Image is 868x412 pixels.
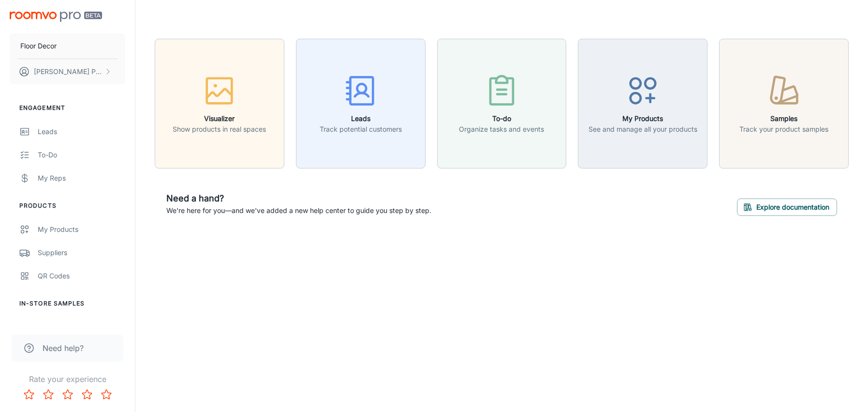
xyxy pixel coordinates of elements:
h6: Need a hand? [166,192,431,205]
h6: My Products [588,113,697,124]
button: My ProductsSee and manage all your products [578,39,707,168]
h6: Leads [320,113,402,124]
a: My ProductsSee and manage all your products [578,98,707,107]
p: Track your product samples [739,124,828,135]
button: Explore documentation [737,198,837,216]
div: Leads [38,126,125,137]
div: To-do [38,150,125,160]
p: See and manage all your products [588,124,697,135]
button: LeadsTrack potential customers [296,39,426,168]
p: Floor Decor [20,41,57,51]
div: Suppliers [38,247,125,258]
p: [PERSON_NAME] Phoenix [34,66,102,77]
h6: Samples [739,113,828,124]
p: Organize tasks and events [459,124,544,135]
p: Track potential customers [320,124,402,135]
a: To-doOrganize tasks and events [437,98,567,107]
h6: To-do [459,113,544,124]
button: Floor Decor [10,33,125,59]
a: Explore documentation [737,201,837,211]
div: My Products [38,224,125,235]
button: [PERSON_NAME] Phoenix [10,59,125,84]
button: VisualizerShow products in real spaces [155,39,284,168]
a: SamplesTrack your product samples [719,98,849,107]
img: Roomvo PRO Beta [10,12,102,22]
button: SamplesTrack your product samples [719,39,849,168]
p: Show products in real spaces [173,124,266,135]
p: We're here for you—and we've added a new help center to guide you step by step. [166,205,431,216]
button: To-doOrganize tasks and events [437,39,567,168]
div: My Reps [38,173,125,183]
h6: Visualizer [173,113,266,124]
a: LeadsTrack potential customers [296,98,426,107]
